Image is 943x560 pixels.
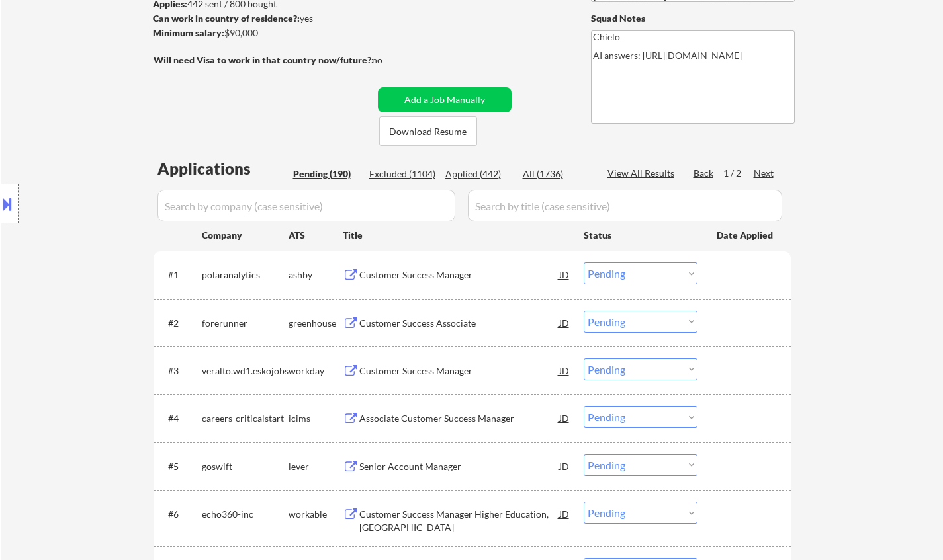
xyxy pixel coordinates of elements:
div: no [372,54,410,67]
div: Applied (442) [445,167,512,180]
div: #5 [168,460,191,473]
div: View All Results [607,167,678,180]
input: Search by title (case sensitive) [468,190,782,221]
div: #6 [168,508,191,521]
div: JD [558,454,571,478]
div: Pending (190) [293,167,359,180]
strong: Can work in country of residence?: [153,13,300,24]
div: workday [289,364,343,378]
div: forerunner [202,317,289,330]
input: Search by company (case sensitive) [157,190,455,221]
div: JD [558,406,571,430]
div: Customer Success Manager [359,364,559,378]
div: veralto.wd1.eskojobs [202,364,289,378]
div: ashby [289,268,343,282]
div: ATS [289,229,343,242]
div: goswift [202,460,289,473]
div: JD [558,502,571,526]
div: JD [558,311,571,335]
div: Customer Success Associate [359,317,559,330]
div: Excluded (1104) [369,167,435,180]
div: Back [694,167,715,180]
div: Next [754,167,775,180]
div: yes [153,12,369,25]
div: Squad Notes [591,12,795,25]
div: careers-criticalstart [202,412,289,425]
div: greenhouse [289,317,343,330]
div: Company [202,229,289,242]
button: Download Resume [379,116,477,146]
div: echo360-inc [202,508,289,521]
div: $90,000 [153,26,373,40]
div: JD [558,262,571,286]
div: lever [289,460,343,473]
strong: Will need Visa to work in that country now/future?: [154,54,374,65]
div: Date Applied [717,229,775,242]
div: polaranalytics [202,268,289,282]
button: Add a Job Manually [378,87,512,112]
div: JD [558,358,571,382]
div: All (1736) [523,167,589,180]
div: Customer Success Manager [359,268,559,282]
div: workable [289,508,343,521]
strong: Minimum salary: [153,27,224,38]
div: #4 [168,412,191,425]
div: 1 / 2 [723,167,754,180]
div: Title [343,229,571,242]
div: Senior Account Manager [359,460,559,473]
div: #3 [168,364,191,378]
div: icims [289,412,343,425]
div: Associate Customer Success Manager [359,412,559,425]
div: Status [584,223,697,247]
div: Customer Success Manager Higher Education, [GEOGRAPHIC_DATA] [359,508,559,534]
